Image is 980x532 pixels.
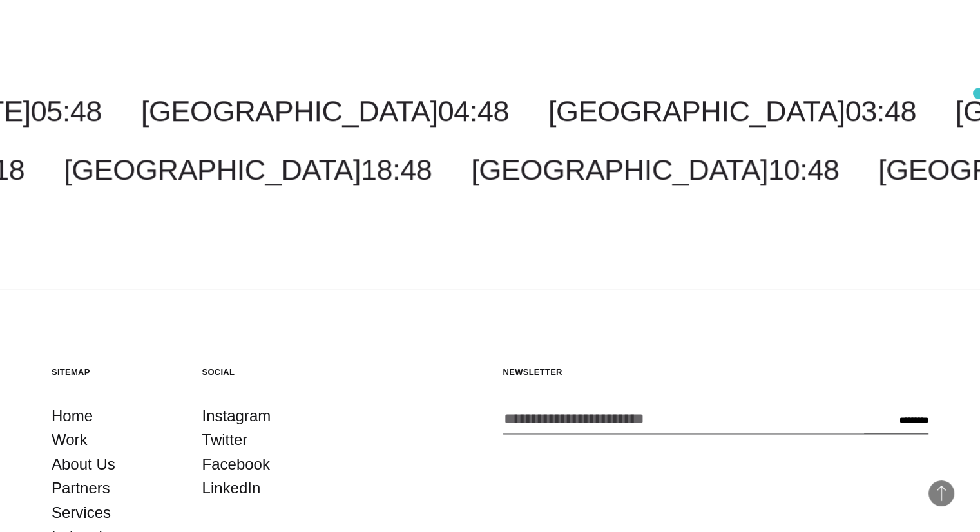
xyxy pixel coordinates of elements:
[202,404,271,428] a: Instagram
[52,428,88,452] a: Work
[361,153,432,186] span: 18:48
[503,366,929,377] h5: Newsletter
[31,95,102,128] span: 05:48
[438,95,509,128] span: 04:48
[928,480,954,506] button: Back to Top
[52,500,111,525] a: Services
[845,95,916,128] span: 03:48
[471,153,839,186] a: [GEOGRAPHIC_DATA]10:48
[202,366,327,377] h5: Social
[202,428,248,452] a: Twitter
[52,476,110,500] a: Partners
[202,476,261,500] a: LinkedIn
[64,153,432,186] a: [GEOGRAPHIC_DATA]18:48
[141,95,509,128] a: [GEOGRAPHIC_DATA]04:48
[52,452,115,477] a: About Us
[548,95,916,128] a: [GEOGRAPHIC_DATA]03:48
[202,452,270,477] a: Facebook
[52,404,93,428] a: Home
[52,366,177,377] h5: Sitemap
[768,153,839,186] span: 10:48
